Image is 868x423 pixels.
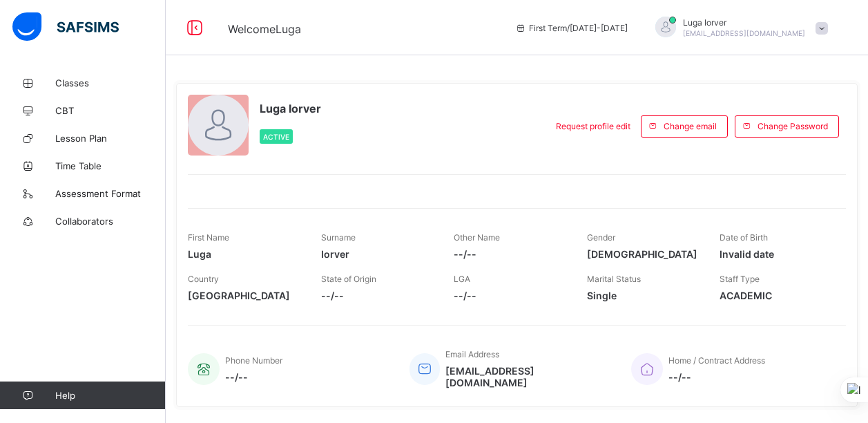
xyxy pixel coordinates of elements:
[683,17,805,28] span: Luga Iorver
[55,77,166,88] span: Classes
[225,355,282,366] span: Phone Number
[445,365,610,388] span: [EMAIL_ADDRESS][DOMAIN_NAME]
[188,290,300,301] span: [GEOGRAPHIC_DATA]
[55,390,165,401] span: Help
[720,232,768,243] span: Date of Birth
[642,17,835,39] div: LugaIorver
[55,160,166,171] span: Time Table
[454,274,470,284] span: LGA
[758,121,828,131] span: Change Password
[12,12,119,41] img: safsims
[55,105,166,116] span: CBT
[321,290,434,301] span: --/--
[321,248,434,260] span: Iorver
[587,290,700,301] span: Single
[454,290,566,301] span: --/--
[445,349,499,359] span: Email Address
[263,133,289,141] span: Active
[225,371,282,383] span: --/--
[260,102,321,115] span: Luga Iorver
[454,248,566,260] span: --/--
[188,232,229,243] span: First Name
[188,274,219,284] span: Country
[668,371,765,383] span: --/--
[664,121,717,131] span: Change email
[587,274,641,284] span: Marital Status
[55,133,166,144] span: Lesson Plan
[55,216,166,227] span: Collaborators
[228,22,301,36] span: Welcome Luga
[321,232,356,243] span: Surname
[683,29,805,37] span: [EMAIL_ADDRESS][DOMAIN_NAME]
[188,248,300,260] span: Luga
[587,232,615,243] span: Gender
[720,290,832,301] span: ACADEMIC
[321,274,376,284] span: State of Origin
[668,355,765,366] span: Home / Contract Address
[720,248,832,260] span: Invalid date
[454,232,500,243] span: Other Name
[515,23,628,33] span: session/term information
[556,121,630,131] span: Request profile edit
[55,188,166,199] span: Assessment Format
[587,248,700,260] span: [DEMOGRAPHIC_DATA]
[720,274,760,284] span: Staff Type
